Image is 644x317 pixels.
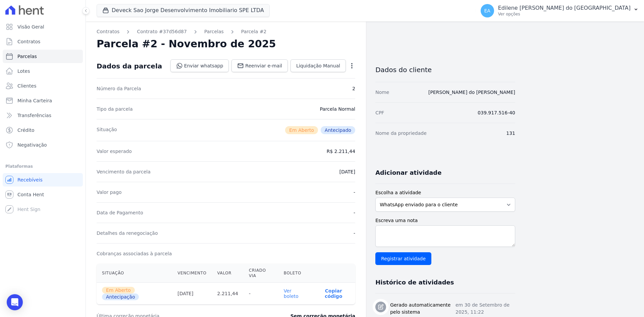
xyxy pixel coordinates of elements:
button: EA Edilene [PERSON_NAME] do [GEOGRAPHIC_DATA] Ver opções [475,1,644,20]
dt: Nome [375,89,389,96]
dd: 131 [506,130,515,137]
span: Contratos [17,38,40,45]
dt: CPF [375,109,384,116]
div: Open Intercom Messenger [7,294,23,310]
span: Minha Carteira [17,97,52,104]
a: Transferências [3,109,83,122]
input: Registrar atividade [375,252,431,265]
dt: Nome da propriedade [375,130,427,137]
a: Crédito [3,123,83,137]
a: [PERSON_NAME] do [PERSON_NAME] [428,90,515,95]
a: Minha Carteira [3,94,83,107]
h3: Histórico de atividades [375,278,454,286]
span: Clientes [17,83,36,89]
dt: Número da Parcela [97,85,141,92]
dt: Valor pago [97,189,122,196]
th: [DATE] [172,283,212,305]
th: Vencimento [172,264,212,283]
div: Plataformas [5,162,80,170]
span: Recebíveis [17,176,43,183]
span: Em Aberto [285,126,318,134]
a: Conta Hent [3,188,83,201]
a: Negativação [3,138,83,152]
dt: Data de Pagamento [97,209,143,216]
div: Dados da parcela [97,62,162,70]
th: - [244,283,278,305]
th: Situação [97,264,172,283]
dd: - [354,189,355,196]
span: Transferências [17,112,51,119]
span: Antecipação [102,294,139,300]
dt: Valor esperado [97,148,132,155]
p: Ver opções [498,11,631,17]
th: Valor [212,264,244,283]
span: EA [484,8,490,13]
button: Copiar código [317,288,350,299]
h2: Parcela #2 - Novembro de 2025 [97,38,276,50]
dd: - [354,230,355,236]
label: Escreva uma nota [375,217,515,224]
dt: Situação [97,126,117,134]
span: Em Aberto [102,287,135,294]
span: Conta Hent [17,191,44,198]
a: Parcelas [3,50,83,63]
span: Visão Geral [17,23,44,30]
span: Parcelas [17,53,37,60]
p: em 30 de Setembro de 2025, 11:22 [455,302,515,316]
dd: R$ 2.211,44 [327,148,355,155]
a: Parcela #2 [241,28,267,35]
dd: 2 [352,85,355,92]
dd: Parcela Normal [320,106,355,112]
button: Deveck Sao Jorge Desenvolvimento Imobiliario SPE LTDA [97,4,270,17]
dd: - [354,209,355,216]
span: Negativação [17,142,47,148]
a: Liquidação Manual [290,59,346,72]
a: Clientes [3,79,83,93]
dt: Vencimento da parcela [97,168,151,175]
span: Reenviar e-mail [245,62,282,69]
th: Criado via [244,264,278,283]
span: Antecipado [321,126,355,134]
a: Parcelas [204,28,224,35]
dd: [DATE] [339,168,355,175]
a: Reenviar e-mail [231,59,288,72]
a: Lotes [3,64,83,78]
label: Escolha a atividade [375,189,515,196]
dt: Cobranças associadas à parcela [97,250,172,257]
p: Edilene [PERSON_NAME] do [GEOGRAPHIC_DATA] [498,5,631,11]
h3: Adicionar atividade [375,169,441,177]
span: Lotes [17,68,30,74]
dd: 039.917.516-40 [478,109,515,116]
th: 2.211,44 [212,283,244,305]
a: Enviar whatsapp [170,59,229,72]
th: Boleto [278,264,312,283]
a: Visão Geral [3,20,83,34]
nav: Breadcrumb [97,28,355,35]
h3: Gerado automaticamente pelo sistema [390,302,455,316]
span: Crédito [17,127,35,134]
a: Recebíveis [3,173,83,187]
dt: Detalhes da renegociação [97,230,158,236]
a: Contratos [3,35,83,48]
a: Ver boleto [284,288,299,299]
h3: Dados do cliente [375,66,515,74]
dt: Tipo da parcela [97,106,133,112]
span: Liquidação Manual [296,62,340,69]
a: Contratos [97,28,119,35]
a: Contrato #37d56d87 [137,28,187,35]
